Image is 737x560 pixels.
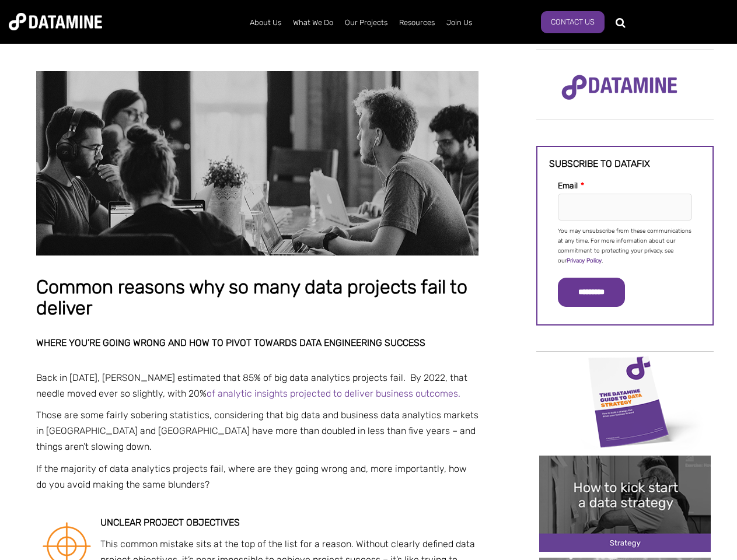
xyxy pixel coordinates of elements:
p: If the majority of data analytics projects fail, where are they going wrong and, more importantly... [36,461,478,492]
a: Contact Us [541,11,605,33]
img: Datamine Logo No Strapline - Purple [554,67,685,108]
h3: Subscribe to datafix [549,159,701,169]
h1: Common reasons why so many data projects fail to deliver [36,277,478,318]
h2: Where you’re going wrong and how to pivot towards data engineering success [36,338,478,348]
img: 20241212 How to kick start a data strategy-2 [539,456,711,552]
a: of analytic insights projected to deliver business outcomes. [207,388,460,399]
a: Resources [393,8,441,38]
strong: Unclear project objectives [100,517,240,528]
img: Datamine [9,13,102,30]
img: Data Strategy Cover thumbnail [539,353,711,449]
p: You may unsubscribe from these communications at any time. For more information about our commitm... [558,226,692,266]
a: What We Do [287,8,339,38]
span: Email [558,181,578,191]
a: Our Projects [339,8,393,38]
p: Those are some fairly sobering statistics, considering that big data and business data analytics ... [36,407,478,455]
a: Join Us [441,8,478,38]
a: Privacy Policy [567,257,602,264]
img: Common reasons why so many data projects fail to deliver [36,71,478,256]
a: About Us [244,8,287,38]
p: Back in [DATE], [PERSON_NAME] estimated that 85% of big data analytics projects fail. By 2022, th... [36,370,478,401]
